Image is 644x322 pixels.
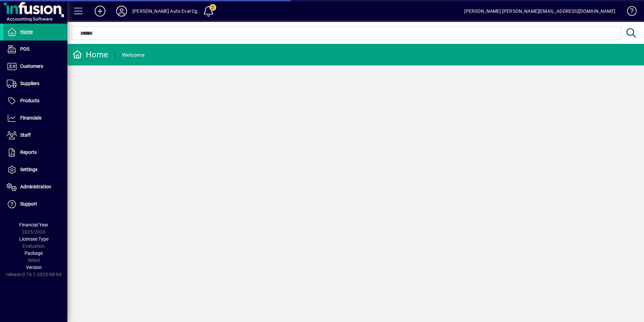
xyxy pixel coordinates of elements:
[3,127,67,144] a: Staff
[20,115,41,120] span: Financials
[122,50,144,60] div: Welcome
[20,132,31,138] span: Staff
[622,1,636,23] a: Knowledge Base
[132,6,198,17] div: [PERSON_NAME] Auto Eval Cg
[20,81,39,86] span: Suppliers
[3,92,67,109] a: Products
[20,63,43,69] span: Customers
[19,222,49,227] span: Financial Year
[3,179,67,195] a: Administration
[20,29,33,34] span: Home
[464,6,615,17] div: [PERSON_NAME] [PERSON_NAME][EMAIL_ADDRESS][DOMAIN_NAME]
[72,49,108,60] div: Home
[3,75,67,92] a: Suppliers
[20,98,39,103] span: Products
[25,250,43,256] span: Package
[26,265,42,270] span: Version
[20,201,37,207] span: Support
[20,167,37,172] span: Settings
[3,161,67,178] a: Settings
[3,58,67,75] a: Customers
[89,5,111,17] button: Add
[3,110,67,127] a: Financials
[19,236,49,242] span: Licensee Type
[20,150,37,155] span: Reports
[20,46,29,52] span: POS
[3,196,67,213] a: Support
[3,41,67,58] a: POS
[111,5,132,17] button: Profile
[20,184,51,189] span: Administration
[3,144,67,161] a: Reports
